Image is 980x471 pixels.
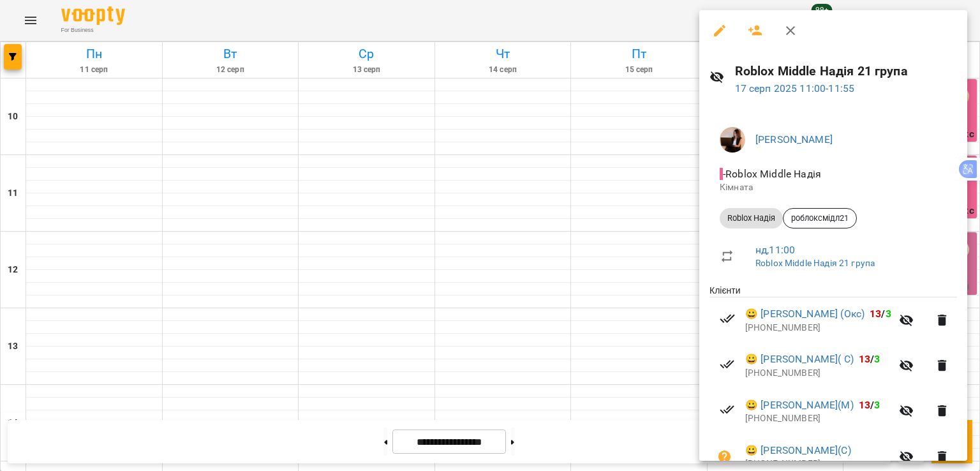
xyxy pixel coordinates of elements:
a: 17 серп 2025 11:00-11:55 [735,82,855,94]
span: роблоксмідл21 [783,213,856,224]
a: нд , 11:00 [755,244,795,256]
b: / [859,353,880,365]
b: / [859,399,880,411]
svg: Візит сплачено [720,402,735,417]
a: 😀 [PERSON_NAME]( С) [745,352,854,367]
svg: Візит сплачено [720,311,735,326]
p: [PHONE_NUMBER] [745,458,891,470]
span: 3 [886,308,891,320]
span: 3 [874,353,880,365]
span: Roblox Надія [720,213,783,224]
span: 13 [859,399,870,411]
p: Кімната [720,181,947,194]
a: [PERSON_NAME] [755,133,833,146]
div: роблоксмідл21 [783,208,857,228]
span: 13 [870,308,881,320]
a: 😀 [PERSON_NAME](С) [745,443,851,458]
img: f1c8304d7b699b11ef2dd1d838014dff.jpg [720,127,745,153]
h6: Roblox Middle Надія 21 група [735,61,958,81]
b: / [870,308,891,320]
span: - Roblox Middle Надія [720,168,824,180]
span: 13 [859,353,870,365]
span: 3 [874,399,880,411]
p: [PHONE_NUMBER] [745,367,891,380]
p: [PHONE_NUMBER] [745,322,891,334]
a: 😀 [PERSON_NAME](М) [745,398,854,413]
svg: Візит сплачено [720,357,735,372]
a: 😀 [PERSON_NAME] (Окс) [745,306,865,322]
p: [PHONE_NUMBER] [745,412,891,425]
a: Roblox Middle Надія 21 група [755,258,875,268]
